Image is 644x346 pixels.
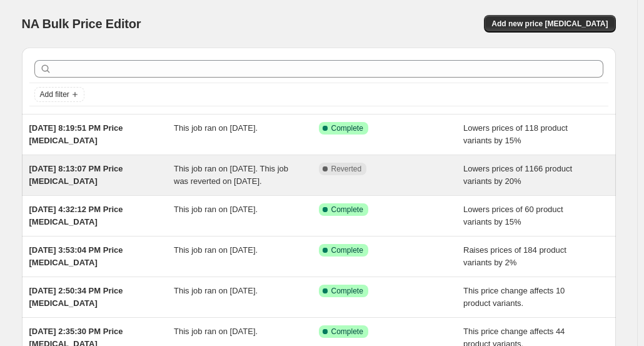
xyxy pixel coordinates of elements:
[34,87,84,102] button: Add filter
[29,245,123,267] span: [DATE] 3:53:04 PM Price [MEDICAL_DATA]
[331,245,363,255] span: Complete
[29,205,123,226] span: [DATE] 4:32:12 PM Price [MEDICAL_DATA]
[174,286,258,295] span: This job ran on [DATE].
[174,327,258,336] span: This job ran on [DATE].
[463,164,572,186] span: Lowers prices of 1166 product variants by 20%
[331,123,363,133] span: Complete
[463,286,565,308] span: This price change affects 10 product variants.
[463,205,563,226] span: Lowers prices of 60 product variants by 15%
[174,245,258,255] span: This job ran on [DATE].
[463,245,566,267] span: Raises prices of 184 product variants by 2%
[331,327,363,337] span: Complete
[331,286,363,296] span: Complete
[491,19,608,29] span: Add new price [MEDICAL_DATA]
[484,15,615,33] button: Add new price [MEDICAL_DATA]
[331,164,362,174] span: Reverted
[463,123,568,145] span: Lowers prices of 118 product variants by 15%
[29,286,123,308] span: [DATE] 2:50:34 PM Price [MEDICAL_DATA]
[22,17,141,31] span: NA Bulk Price Editor
[174,205,258,214] span: This job ran on [DATE].
[29,123,123,145] span: [DATE] 8:19:51 PM Price [MEDICAL_DATA]
[174,164,288,186] span: This job ran on [DATE]. This job was reverted on [DATE].
[331,205,363,215] span: Complete
[174,123,258,133] span: This job ran on [DATE].
[29,164,123,186] span: [DATE] 8:13:07 PM Price [MEDICAL_DATA]
[40,89,69,99] span: Add filter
